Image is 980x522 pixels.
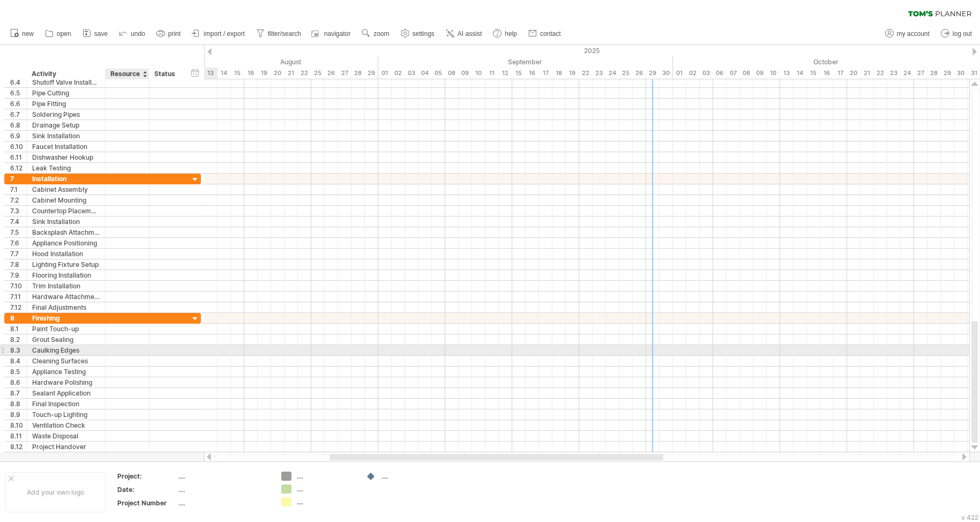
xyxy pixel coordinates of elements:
[820,68,834,79] div: Thursday, 16 October 2025
[297,484,355,494] div: ....
[32,88,100,98] div: Pipe Cutting
[10,334,26,345] div: 8.2
[606,68,619,79] div: Wednesday, 24 September 2025
[351,68,365,79] div: Thursday, 28 August 2025
[32,313,100,323] div: Finishing
[5,472,106,512] div: Add your own logo
[834,68,847,79] div: Friday, 17 October 2025
[539,68,552,79] div: Wednesday, 17 September 2025
[258,68,271,79] div: Tuesday, 19 August 2025
[472,68,485,79] div: Wednesday, 10 September 2025
[253,27,304,41] a: filter/search
[897,30,930,38] span: my account
[32,388,100,398] div: Sealant Application
[882,27,933,41] a: my account
[32,120,100,130] div: Drainage Setup
[32,409,100,420] div: Touch-up Lighting
[154,27,184,41] a: print
[10,206,26,216] div: 7.3
[32,227,100,237] div: Backsplash Attachment
[32,99,100,109] div: Pipe Fitting
[32,377,100,387] div: Hardware Polishing
[10,249,26,259] div: 7.7
[32,270,100,280] div: Flooring Installation
[131,30,145,38] span: undo
[32,131,100,141] div: Sink Installation
[392,68,405,79] div: Tuesday, 2 September 2025
[32,367,100,377] div: Appliance Testing
[32,356,100,366] div: Cleaning Surfaces
[32,259,100,270] div: Lighting Fixture Setup
[861,68,874,79] div: Tuesday, 21 October 2025
[204,68,218,79] div: Wednesday, 13 August 2025
[633,68,646,79] div: Friday, 26 September 2025
[10,152,26,162] div: 6.11
[10,345,26,355] div: 8.3
[311,68,325,79] div: Monday, 25 August 2025
[505,30,517,38] span: help
[10,324,26,334] div: 8.1
[887,68,901,79] div: Thursday, 23 October 2025
[325,68,338,79] div: Tuesday, 26 August 2025
[593,68,606,79] div: Tuesday, 23 September 2025
[32,141,100,152] div: Faucet Installation
[927,68,941,79] div: Tuesday, 28 October 2025
[94,30,108,38] span: save
[794,68,807,79] div: Tuesday, 14 October 2025
[753,68,767,79] div: Thursday, 9 October 2025
[727,68,740,79] div: Tuesday, 7 October 2025
[378,56,673,68] div: September 2025
[673,68,686,79] div: Wednesday, 1 October 2025
[117,498,176,508] div: Project Number
[10,195,26,205] div: 7.2
[32,281,100,291] div: Trim Installation
[338,68,351,79] div: Wednesday, 27 August 2025
[32,152,100,162] div: Dishwasher Hookup
[10,409,26,420] div: 8.9
[499,68,512,79] div: Friday, 12 September 2025
[10,99,26,109] div: 6.6
[10,77,26,87] div: 6.4
[526,27,564,41] a: contact
[660,68,673,79] div: Tuesday, 30 September 2025
[445,68,459,79] div: Monday, 8 September 2025
[117,485,176,494] div: Date:
[285,68,298,79] div: Thursday, 21 August 2025
[32,345,100,355] div: Caulking Edges
[432,68,445,79] div: Friday, 5 September 2025
[10,109,26,120] div: 6.7
[244,68,258,79] div: Monday, 18 August 2025
[32,69,99,79] div: Activity
[32,420,100,430] div: Ventilation Check
[32,217,100,227] div: Sink Installation
[10,141,26,152] div: 6.10
[178,485,268,494] div: ....
[485,68,499,79] div: Thursday, 11 September 2025
[443,27,485,41] a: AI assist
[686,68,700,79] div: Thursday, 2 October 2025
[298,68,311,79] div: Friday, 22 August 2025
[10,217,26,227] div: 7.4
[32,249,100,259] div: Hood Installation
[32,334,100,345] div: Grout Sealing
[713,68,727,79] div: Monday, 6 October 2025
[10,174,26,184] div: 7
[32,109,100,120] div: Soldering Pipes
[297,472,355,481] div: ....
[10,302,26,312] div: 7.12
[10,270,26,280] div: 7.9
[10,431,26,441] div: 8.11
[740,68,753,79] div: Wednesday, 8 October 2025
[619,68,633,79] div: Thursday, 25 September 2025
[381,472,440,481] div: ....
[10,281,26,291] div: 7.10
[32,431,100,441] div: Waste Disposal
[700,68,713,79] div: Friday, 3 October 2025
[178,498,268,508] div: ....
[32,238,100,248] div: Appliance Positioning
[10,367,26,377] div: 8.5
[116,27,148,41] a: undo
[32,195,100,205] div: Cabinet Mounting
[359,27,392,41] a: zoom
[231,68,244,79] div: Friday, 15 August 2025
